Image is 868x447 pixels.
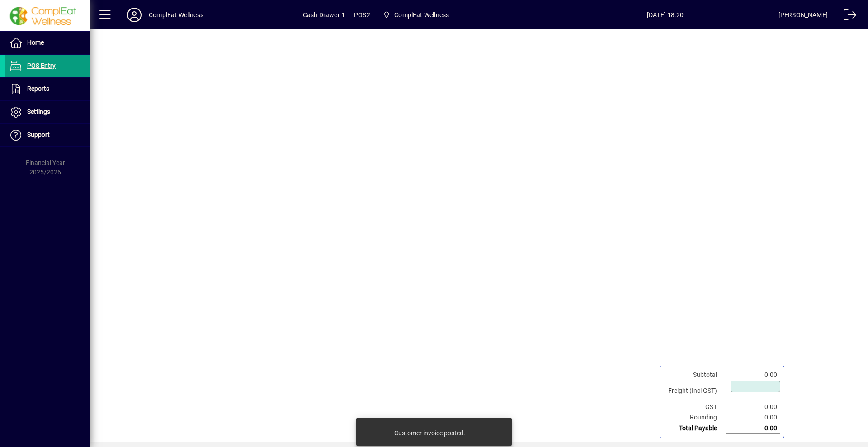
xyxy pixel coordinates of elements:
[664,370,726,380] td: Subtotal
[726,423,780,434] td: 0.00
[664,423,726,434] td: Total Payable
[149,8,203,22] div: ComplEat Wellness
[394,8,449,22] span: ComplEat Wellness
[303,8,345,22] span: Cash Drawer 1
[27,85,49,92] span: Reports
[664,412,726,423] td: Rounding
[27,108,50,115] span: Settings
[837,2,857,31] a: Logout
[120,7,149,23] button: Profile
[778,8,828,22] div: [PERSON_NAME]
[726,402,780,412] td: 0.00
[5,101,90,123] a: Settings
[354,8,370,22] span: POS2
[664,380,726,402] td: Freight (Incl GST)
[5,32,90,54] a: Home
[664,402,726,412] td: GST
[27,131,50,138] span: Support
[5,78,90,100] a: Reports
[552,8,778,22] span: [DATE] 18:20
[379,7,453,23] span: ComplEat Wellness
[27,62,56,69] span: POS Entry
[726,370,780,380] td: 0.00
[5,124,90,146] a: Support
[394,428,465,438] div: Customer invoice posted.
[27,39,44,46] span: Home
[726,412,780,423] td: 0.00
